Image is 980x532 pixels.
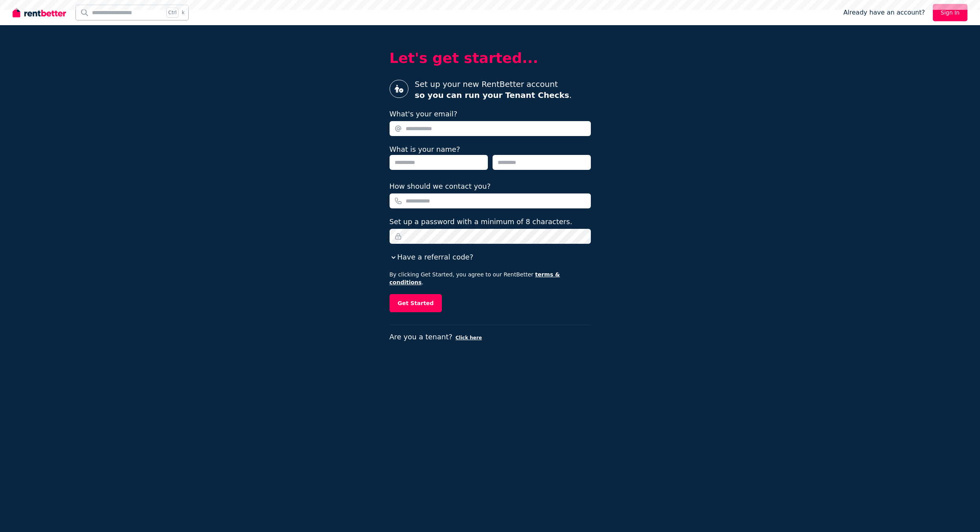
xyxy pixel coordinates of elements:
[843,8,925,17] span: Already have an account?
[390,294,442,312] button: Get Started
[415,79,572,101] p: Set up your new RentBetter account .
[390,109,458,120] label: What's your email?
[933,4,967,21] a: Sign In
[13,7,66,18] img: RentBetter
[390,50,591,66] h2: Let's get started...
[390,331,591,342] p: Are you a tenant?
[390,181,491,192] label: How should we contact you?
[415,90,569,100] strong: so you can run your Tenant Checks
[182,9,184,16] span: k
[390,252,473,263] button: Have a referral code?
[390,216,572,227] label: Set up a password with a minimum of 8 characters.
[390,271,591,286] p: By clicking Get Started, you agree to our RentBetter .
[166,7,178,18] span: Ctrl
[390,145,460,153] label: What is your name?
[456,335,482,341] button: Click here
